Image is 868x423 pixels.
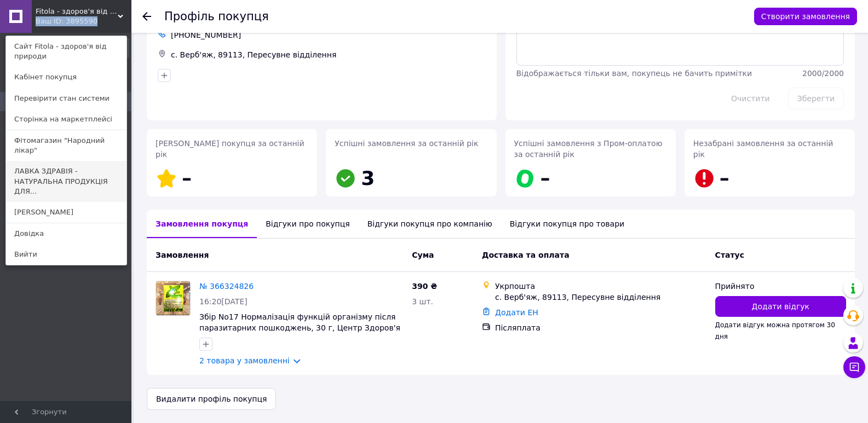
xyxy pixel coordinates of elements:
[693,139,833,159] span: Незабрані замовлення за останній рік
[257,210,358,238] div: Відгуки про покупця
[182,167,192,189] span: –
[495,322,706,333] div: Післяплата
[6,244,127,265] a: Вийти
[715,321,835,340] span: Додати відгук можна протягом 30 дня
[359,210,501,238] div: Відгуки покупця про компанію
[752,301,809,312] span: Додати відгук
[495,281,706,292] div: Укрпошта
[335,139,478,148] span: Успішні замовлення за останній рік
[156,139,304,159] span: [PERSON_NAME] покупця за останній рік
[482,251,570,259] span: Доставка та оплата
[199,282,254,291] a: № 366324826
[147,210,257,238] div: Замовлення покупця
[6,109,127,130] a: Сторінка на маркетплейсі
[147,388,276,410] button: Видалити профіль покупця
[541,167,550,189] span: –
[715,251,744,259] span: Статус
[412,297,433,306] span: 3 шт.
[6,161,127,202] a: ЛАВКА ЗДРАВІЯ - НАТУРАЛЬНА ПРОДУКЦІЯ ДЛЯ...
[199,312,400,343] a: Збір No17 Нормалізація функцій організму після паразитарних пошкоджень, 30 г, Центр Здоров'я сім'ї
[6,67,127,88] a: Кабінет покупця
[6,202,127,223] a: [PERSON_NAME]
[36,7,118,16] span: Fitola - здоров'я від природи
[412,282,437,291] span: 390 ₴
[156,281,190,315] img: Фото товару
[156,281,191,316] a: Фото товару
[720,167,729,189] span: –
[361,167,375,189] span: 3
[199,297,248,306] span: 16:20[DATE]
[501,210,633,238] div: Відгуки покупця про товари
[514,139,663,159] span: Успішні замовлення з Пром-оплатою за останній рік
[495,292,706,303] div: с. Верб'яж, 89113, Пересувне відділення
[169,27,488,43] div: [PHONE_NUMBER]
[6,130,127,161] a: Фітомагазин "Народний лікар"
[516,69,752,78] span: Відображається тільки вам, покупець не бачить примітки
[142,11,151,22] div: Повернутися назад
[802,69,844,78] span: 2000 / 2000
[715,296,846,317] button: Додати відгук
[36,16,82,26] div: Ваш ID: 3895590
[164,10,269,23] h1: Профіль покупця
[715,281,846,292] div: Прийнято
[412,251,434,259] span: Cума
[199,356,290,365] a: 2 товара у замовленні
[495,308,538,317] a: Додати ЕН
[169,47,488,62] div: с. Верб'яж, 89113, Пересувне відділення
[156,251,209,259] span: Замовлення
[6,223,127,244] a: Довідка
[843,356,865,378] button: Чат з покупцем
[754,8,857,25] button: Створити замовлення
[6,88,127,109] a: Перевірити стан системи
[6,36,127,67] a: Сайт Fitola - здоров'я від природи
